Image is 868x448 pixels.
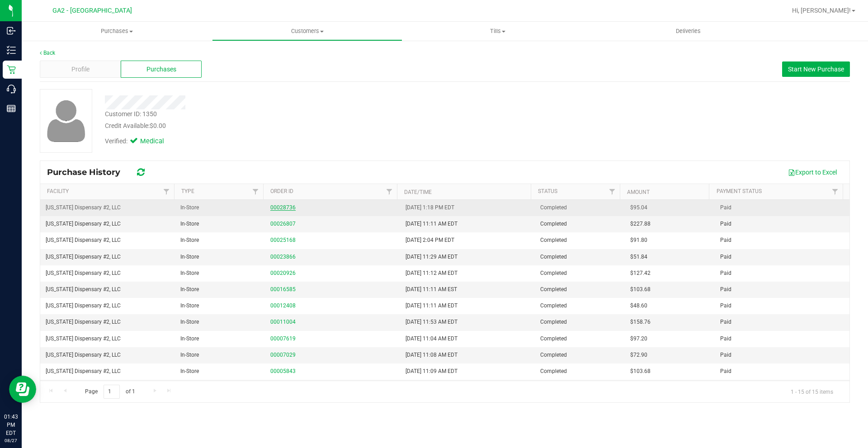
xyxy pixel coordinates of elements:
a: 00005843 [270,368,296,374]
span: [DATE] 11:11 AM EDT [406,302,458,310]
span: [DATE] 11:08 AM EDT [406,351,458,359]
span: In-Store [180,253,199,261]
span: In-Store [180,351,199,359]
span: $48.60 [630,302,647,310]
span: Completed [540,285,567,294]
span: Completed [540,236,567,245]
span: Customers [212,27,402,35]
a: Date/Time [404,189,432,195]
a: 00028736 [270,204,296,211]
span: [DATE] 11:04 AM EDT [406,335,458,343]
span: [US_STATE] Dispensary #2, LLC [46,302,121,310]
span: Purchases [146,65,176,74]
span: In-Store [180,269,199,278]
span: Profile [71,65,90,74]
span: Completed [540,367,567,376]
span: [DATE] 11:11 AM EDT [406,220,458,228]
span: Paid [720,269,731,278]
span: $51.84 [630,253,647,261]
span: [US_STATE] Dispensary #2, LLC [46,269,121,278]
a: Tills [402,22,593,41]
span: [US_STATE] Dispensary #2, LLC [46,285,121,294]
span: In-Store [180,302,199,310]
a: Filter [382,184,397,199]
span: $97.20 [630,335,647,343]
span: Completed [540,253,567,261]
a: Filter [605,184,620,199]
span: [US_STATE] Dispensary #2, LLC [46,318,121,326]
span: In-Store [180,367,199,376]
inline-svg: Reports [7,104,16,113]
span: [US_STATE] Dispensary #2, LLC [46,335,121,343]
span: Paid [720,236,731,245]
a: 00026807 [270,221,296,227]
span: [US_STATE] Dispensary #2, LLC [46,351,121,359]
span: [DATE] 11:09 AM EDT [406,367,458,376]
div: Credit Available: [105,121,503,131]
span: Paid [720,253,731,261]
inline-svg: Inventory [7,46,16,55]
img: user-icon.png [42,98,90,144]
a: 00023866 [270,254,296,260]
span: Paid [720,203,731,212]
span: Tills [403,27,592,35]
span: Page of 1 [77,385,142,399]
span: Completed [540,220,567,228]
span: Completed [540,351,567,359]
span: [US_STATE] Dispensary #2, LLC [46,253,121,261]
span: GA2 - [GEOGRAPHIC_DATA] [52,7,132,14]
span: Completed [540,203,567,212]
span: Paid [720,318,731,326]
span: [DATE] 2:04 PM EDT [406,236,454,245]
span: Completed [540,318,567,326]
span: $227.88 [630,220,651,228]
span: $91.80 [630,236,647,245]
span: In-Store [180,236,199,245]
span: Completed [540,335,567,343]
span: Hi, [PERSON_NAME]! [792,7,851,14]
div: Verified: [105,137,176,146]
inline-svg: Retail [7,65,16,74]
a: Facility [47,188,69,194]
span: $0.00 [150,122,166,129]
a: Customers [212,22,402,41]
span: Paid [720,335,731,343]
a: 00020926 [270,270,296,276]
a: 00016585 [270,286,296,292]
span: Paid [720,351,731,359]
span: $103.68 [630,367,651,376]
a: Filter [248,184,263,199]
inline-svg: Call Center [7,85,16,94]
iframe: Resource center [9,376,36,403]
span: [DATE] 11:12 AM EDT [406,269,458,278]
a: Filter [159,184,174,199]
span: $103.68 [630,285,651,294]
span: In-Store [180,203,199,212]
a: 00011004 [270,319,296,325]
span: [DATE] 1:18 PM EDT [406,203,454,212]
span: [US_STATE] Dispensary #2, LLC [46,203,121,212]
a: Amount [627,189,650,195]
span: [US_STATE] Dispensary #2, LLC [46,220,121,228]
span: In-Store [180,335,199,343]
span: $158.76 [630,318,651,326]
span: Paid [720,285,731,294]
a: Type [181,188,194,194]
a: Deliveries [593,22,783,41]
span: $72.90 [630,351,647,359]
a: 00012408 [270,302,296,309]
span: $95.04 [630,203,647,212]
span: Paid [720,220,731,228]
span: [DATE] 11:53 AM EDT [406,318,458,326]
span: Completed [540,302,567,310]
a: 00025168 [270,237,296,243]
inline-svg: Inbound [7,26,16,35]
a: Payment Status [717,188,762,194]
button: Export to Excel [782,165,843,180]
span: In-Store [180,220,199,228]
span: Paid [720,367,731,376]
span: Start New Purchase [788,66,844,73]
a: 00007619 [270,335,296,342]
span: [US_STATE] Dispensary #2, LLC [46,236,121,245]
span: Medical [140,137,176,146]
